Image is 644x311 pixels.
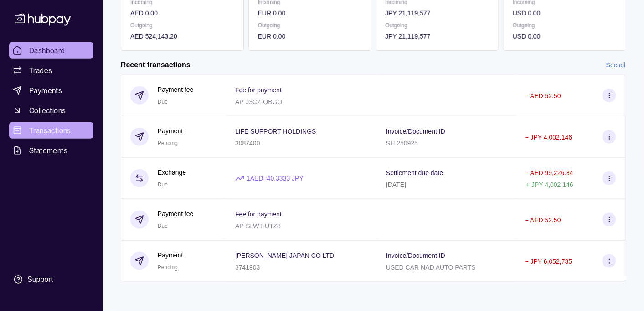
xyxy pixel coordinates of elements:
p: Outgoing [130,20,234,30]
span: Pending [158,140,178,146]
span: Collections [29,105,66,116]
a: Dashboard [9,42,93,59]
p: Outgoing [386,20,489,30]
p: LIFE SUPPORT HOLDINGS [235,128,316,135]
p: Invoice/Document ID [386,252,445,259]
p: USD 0.00 [513,8,617,18]
p: − AED 99,226.84 [525,169,573,176]
p: Fee for payment [235,211,282,218]
a: Statements [9,142,93,159]
p: AED 524,143.20 [130,31,234,41]
span: Pending [158,264,178,271]
a: Payments [9,82,93,99]
p: USD 0.00 [513,31,617,41]
p: Payment [158,250,183,260]
span: Payments [29,85,62,96]
p: EUR 0.00 [258,31,362,41]
p: − JPY 4,002,146 [525,134,572,141]
p: JPY 21,119,577 [386,31,489,41]
span: Due [158,223,168,229]
a: Collections [9,102,93,119]
p: Payment fee [158,85,194,95]
p: − AED 52.50 [525,216,561,224]
span: Statements [29,145,67,156]
p: AP-SLWT-UTZ8 [235,222,281,230]
p: USED CAR NAD AUTO PARTS [386,264,476,271]
p: EUR 0.00 [258,8,362,18]
p: Outgoing [258,20,362,30]
p: SH 250925 [386,140,418,147]
p: 3741903 [235,264,260,271]
a: Trades [9,62,93,79]
p: 1 AED = 40.3333 JPY [247,173,304,183]
p: Payment [158,126,183,136]
span: Due [158,99,168,105]
p: Invoice/Document ID [386,128,445,135]
span: Trades [29,65,52,76]
span: Transactions [29,125,71,136]
div: Support [27,275,53,285]
h2: Recent transactions [121,60,191,70]
p: AP-J3CZ-QBGQ [235,98,282,105]
p: JPY 21,119,577 [386,8,489,18]
p: Outgoing [513,20,617,30]
span: Due [158,181,168,188]
p: − AED 52.50 [525,92,561,100]
a: Support [9,270,93,289]
p: [DATE] [386,181,406,188]
span: Dashboard [29,45,65,56]
p: + JPY 4,002,146 [526,181,574,188]
p: Payment fee [158,209,194,219]
p: − JPY 6,052,735 [525,258,572,265]
p: Settlement due date [386,169,443,176]
a: Transactions [9,122,93,139]
p: 3087400 [235,140,260,147]
p: [PERSON_NAME] JAPAN CO LTD [235,252,334,259]
p: Exchange [158,167,186,177]
p: Fee for payment [235,86,282,94]
p: AED 0.00 [130,8,234,18]
a: See all [606,60,626,70]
